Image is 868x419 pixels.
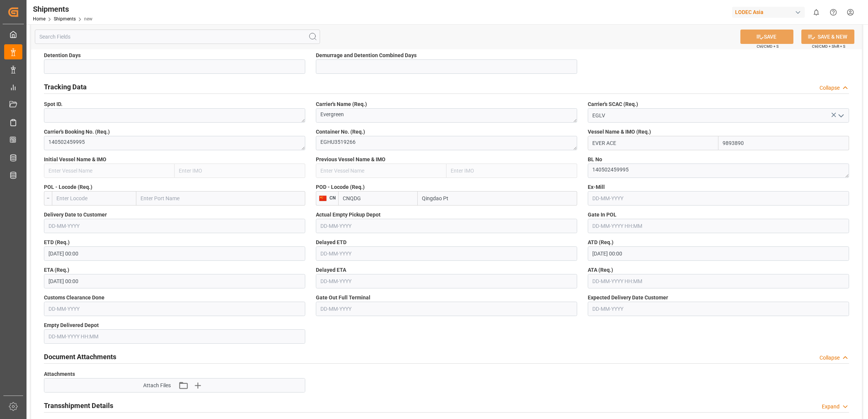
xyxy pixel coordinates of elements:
input: DD-MM-YYYY [316,246,577,261]
input: Enter IMO [175,164,305,178]
h2: Transshipment Details [44,400,113,411]
input: Enter Port Name [136,191,305,206]
div: Collapse [820,354,840,362]
div: Shipments [33,3,92,15]
span: BL No [588,156,602,164]
span: Vessel Name & IMO (Req.) [588,128,651,136]
input: DD-MM-YYYY [588,302,849,316]
input: DD-MM-YYYY HH:MM [588,219,849,233]
span: Container No. (Req.) [316,128,365,136]
span: Initial Vessel Name & IMO [44,156,106,164]
span: CN [327,195,336,201]
span: Customs Clearance Done [44,294,105,302]
div: Collapse [820,84,840,92]
span: Detention Days [44,51,81,59]
span: POD - Locode (Req.) [316,183,365,191]
textarea: 140502459995 [44,136,305,150]
button: show 0 new notifications [808,4,825,21]
h2: Tracking Data [44,82,87,92]
span: Spot ID. [44,100,62,108]
span: Delayed ETD [316,238,347,246]
textarea: Evergreen [316,108,577,123]
img: country [319,195,327,201]
input: Enter Locode [338,191,418,206]
input: Enter Locode [52,191,136,206]
input: Enter Port Name [418,191,577,206]
span: Ctrl/CMD + Shift + S [812,44,845,49]
div: Expand [822,403,840,411]
input: Enter Vessel Name [316,164,446,178]
span: Ctrl/CMD + S [757,44,779,49]
a: Shipments [54,16,76,22]
input: Enter Vessel Name [588,136,718,150]
input: DD-MM-YYYY HH:MM [588,274,849,288]
input: Type to search/select [588,108,849,123]
span: ETD (Req.) [44,238,70,246]
span: Expected Delivery Date Customer [588,294,668,302]
span: Actual Empty Pickup Depot [316,211,381,219]
span: POL - Locode (Req.) [44,183,92,191]
span: Delayed ETA [316,266,346,274]
input: DD-MM-YYYY HH:MM [44,329,305,344]
input: DD-MM-YYYY [316,302,577,316]
input: DD-MM-YYYY HH:MM [44,274,305,288]
input: Search Fields [35,30,320,44]
input: Enter IMO [446,164,577,178]
button: LODEC Asia [732,5,808,19]
span: Ex-Mill [588,183,605,191]
textarea: 140502459995 [588,164,849,178]
input: DD-MM-YYYY [44,302,305,316]
span: Carrier's Name (Req.) [316,100,367,108]
a: Home [33,16,45,22]
input: DD-MM-YYYY HH:MM [44,246,305,261]
input: DD-MM-YYYY HH:MM [588,246,849,261]
h2: Document Attachments [44,352,116,362]
button: Help Center [825,4,842,21]
span: Carrier's SCAC (Req.) [588,100,638,108]
span: Empty Delivered Depot [44,321,99,329]
div: LODEC Asia [732,7,805,18]
span: ATD (Req.) [588,238,614,246]
span: Attachments [44,370,75,378]
span: Attach Files [143,382,171,389]
span: Gate Out Full Terminal [316,294,370,302]
button: SAVE & NEW [801,30,854,44]
span: Previous Vessel Name & IMO [316,156,386,164]
input: DD-MM-YYYY [588,191,849,206]
input: DD-MM-YYYY [316,274,577,288]
span: ATA (Req.) [588,266,613,274]
input: Enter Vessel Name [44,164,175,178]
span: ETA (Req.) [44,266,69,274]
input: DD-MM-YYYY [44,219,305,233]
span: Gate In POL [588,211,617,219]
span: Carrier's Booking No. (Req.) [44,128,110,136]
div: -- [44,191,52,206]
span: Demurrage and Detention Combined Days [316,51,417,59]
button: SAVE [740,30,793,44]
button: open menu [835,110,846,121]
input: Enter IMO [718,136,849,150]
textarea: EGHU3519266 [316,136,577,150]
input: DD-MM-YYYY [316,219,577,233]
span: Delivery Date to Customer [44,211,107,219]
